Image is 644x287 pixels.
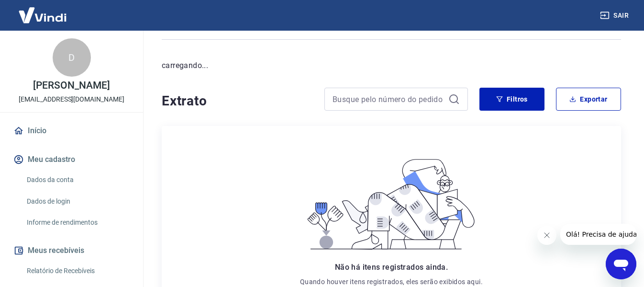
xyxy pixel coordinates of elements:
div: D [53,38,91,77]
button: Meu cadastro [11,149,132,170]
button: Exportar [556,88,621,111]
a: Relatório de Recebíveis [23,261,132,281]
a: Início [11,120,132,141]
button: Filtros [479,88,544,111]
input: Busque pelo número do pedido [333,92,444,106]
img: Vindi [11,0,74,30]
span: Olá! Precisa de ajuda? [6,7,80,14]
span: Não há itens registrados ainda. [335,263,448,272]
iframe: Botão para abrir a janela de mensagens [606,249,636,279]
button: Sair [598,7,633,24]
h4: Extrato [162,92,313,111]
p: [EMAIL_ADDRESS][DOMAIN_NAME] [19,94,124,104]
a: Dados da conta [23,170,132,190]
a: Informe de rendimentos [23,213,132,232]
p: [PERSON_NAME] [33,80,110,91]
p: Quando houver itens registrados, eles serão exibidos aqui. [300,277,483,287]
button: Meus recebíveis [11,240,132,261]
iframe: Fechar mensagem [537,226,556,245]
p: carregando... [162,60,621,71]
iframe: Mensagem da empresa [560,224,636,245]
a: Dados de login [23,192,132,211]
